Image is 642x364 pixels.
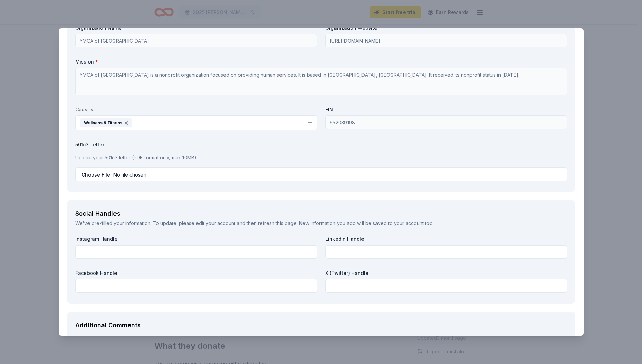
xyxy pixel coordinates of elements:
[75,68,567,95] textarea: YMCA of [GEOGRAPHIC_DATA] is a nonprofit organization focused on providing human services. It is ...
[196,220,235,226] a: edit your account
[325,106,567,113] label: EIN
[75,208,567,219] div: Social Handles
[75,270,317,277] label: Facebook Handle
[75,115,317,130] button: Wellness & Fitness
[80,118,132,127] div: Wellness & Fitness
[75,219,567,227] div: We've pre-filled your information. To update, please and then refresh this page. New information ...
[75,106,317,113] label: Causes
[325,270,567,277] label: X (Twitter) Handle
[325,236,567,242] label: LinkedIn Handle
[75,154,567,162] p: Upload your 501c3 letter (PDF format only, max 10MB)
[75,320,567,331] div: Additional Comments
[75,58,567,65] label: Mission
[75,141,567,148] label: 501c3 Letter
[75,236,317,242] label: Instagram Handle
